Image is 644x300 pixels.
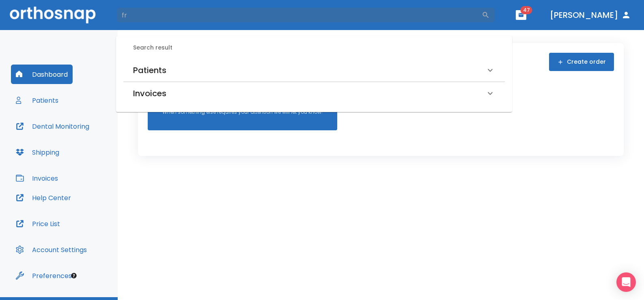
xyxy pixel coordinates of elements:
[116,7,482,23] input: Search by Patient Name or Case #
[11,214,65,233] button: Price List
[123,82,505,105] div: Invoices
[11,188,76,207] button: Help Center
[616,272,636,292] div: Open Intercom Messenger
[70,272,78,279] div: Tooltip anchor
[123,59,505,82] div: Patients
[10,6,96,23] img: Orthosnap
[133,43,505,52] h6: Search result
[133,87,166,100] h6: Invoices
[11,168,63,188] button: Invoices
[11,240,92,259] button: Account Settings
[547,8,634,22] button: [PERSON_NAME]
[521,6,532,14] span: 47
[11,117,94,136] button: Dental Monitoring
[162,108,323,116] p: When something else requires your attention we will let you know!
[549,53,614,71] button: Create order
[11,65,73,84] button: Dashboard
[11,142,64,162] button: Shipping
[11,266,77,285] button: Preferences
[133,64,166,77] h6: Patients
[11,91,63,110] button: Patients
